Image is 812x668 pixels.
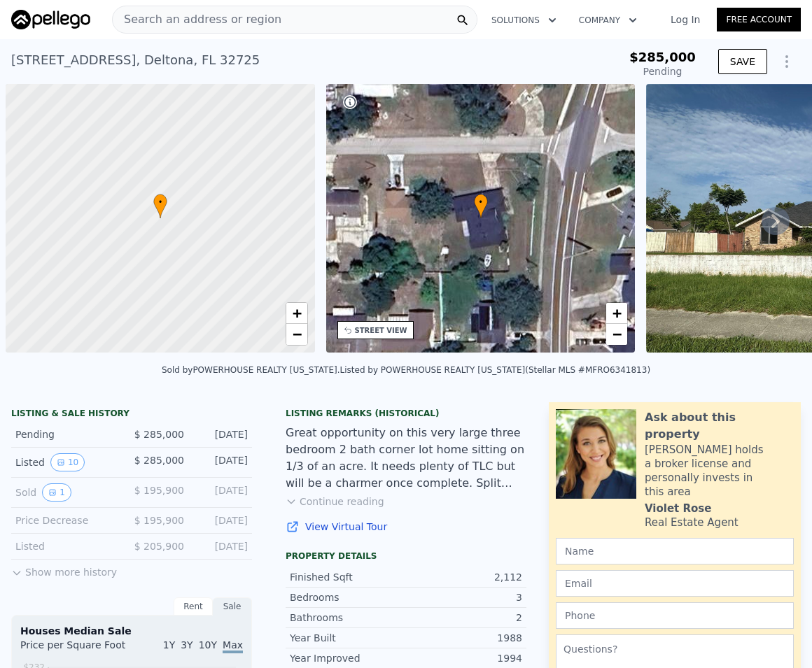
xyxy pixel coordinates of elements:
span: 1Y [163,639,175,651]
div: Bedrooms [290,590,406,604]
a: Zoom out [606,324,627,345]
span: Search an address or region [113,11,281,28]
div: • [474,194,488,218]
div: 3 [406,590,522,604]
span: • [474,196,488,208]
button: Continue reading [286,495,384,509]
div: Year Built [290,631,406,645]
div: Property details [286,550,526,562]
input: Email [556,570,794,597]
img: Pellego [11,10,90,29]
div: Year Improved [290,651,406,665]
input: Phone [556,602,794,629]
div: Sold by POWERHOUSE REALTY [US_STATE] . [162,365,340,375]
span: $ 205,900 [134,541,184,552]
div: 1994 [406,651,522,665]
span: $ 195,900 [134,515,184,526]
div: Ask about this property [645,409,794,443]
div: Great opportunity on this very large three bedroom 2 bath corner lot home sitting on 1/3 of an ac... [286,425,526,492]
span: + [292,304,301,322]
div: Pending [15,427,120,441]
a: Log In [654,13,717,27]
div: Real Estate Agent [645,516,738,530]
a: Zoom in [286,303,307,324]
span: • [153,196,167,208]
input: Name [556,538,794,564]
div: 1988 [406,631,522,645]
a: View Virtual Tour [286,520,526,534]
div: Listed [15,453,120,471]
div: Rent [174,597,213,616]
a: Zoom out [286,324,307,345]
button: View historical data [50,453,85,471]
div: [DATE] [195,539,248,553]
span: $ 285,000 [134,455,184,466]
div: LISTING & SALE HISTORY [11,408,252,422]
div: Listing Remarks (Historical) [286,408,526,419]
div: Houses Median Sale [20,624,243,638]
div: Violet Rose [645,502,711,516]
button: SAVE [718,49,767,74]
span: $285,000 [629,50,696,64]
div: Price Decrease [15,513,120,527]
div: STREET VIEW [355,325,407,336]
div: [DATE] [195,483,248,502]
a: Free Account [717,8,801,31]
div: 2 [406,611,522,625]
button: View historical data [42,483,71,502]
div: • [153,194,167,218]
div: Sold [15,483,120,502]
div: Finished Sqft [290,570,406,584]
div: [PERSON_NAME] holds a broker license and personally invests in this area [645,443,794,499]
span: − [292,325,301,343]
div: Bathrooms [290,611,406,625]
button: Solutions [480,8,568,33]
span: $ 285,000 [134,429,184,440]
span: − [612,325,622,343]
span: 10Y [199,639,217,651]
span: $ 195,900 [134,485,184,496]
button: Company [568,8,648,33]
span: 3Y [181,639,192,651]
button: Show more history [11,560,117,579]
button: Show Options [773,48,801,76]
a: Zoom in [606,303,627,324]
div: Listed by POWERHOUSE REALTY [US_STATE] (Stellar MLS #MFRO6341813) [340,365,651,375]
span: Max [223,639,243,653]
div: Price per Square Foot [20,638,132,660]
span: + [612,304,622,322]
div: 2,112 [406,570,522,584]
div: [STREET_ADDRESS] , Deltona , FL 32725 [11,50,260,70]
div: [DATE] [195,427,248,441]
div: Sale [213,597,252,616]
div: Pending [629,64,696,78]
div: [DATE] [195,513,248,527]
div: Listed [15,539,120,553]
div: [DATE] [195,453,248,471]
